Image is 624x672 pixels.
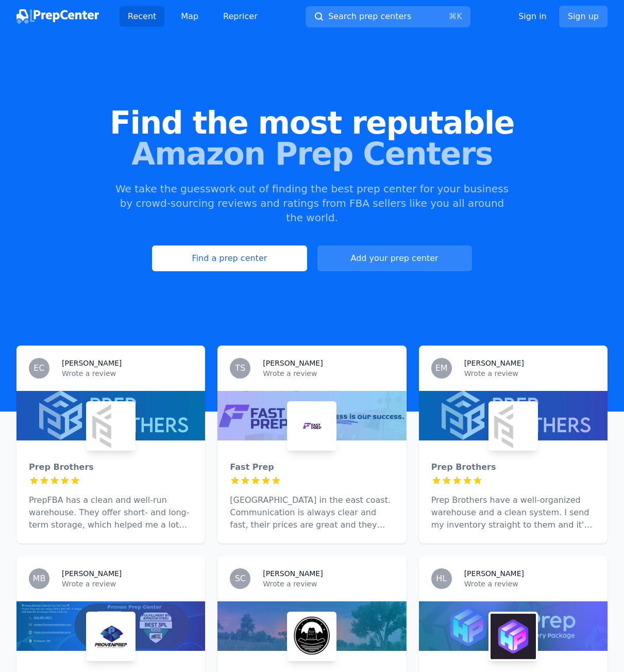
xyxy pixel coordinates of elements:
img: Proven Prep [88,614,133,659]
div: Prep Brothers [29,461,193,473]
span: TS [235,364,245,372]
span: Find the most reputable [16,107,608,138]
a: Sign in [518,10,547,23]
img: Wild West Prep & Ship [289,614,334,659]
span: EC [33,364,44,372]
span: EM [435,364,448,372]
p: Wrote a review [62,368,193,379]
h3: [PERSON_NAME] [263,358,323,368]
h3: [PERSON_NAME] [464,568,524,579]
h3: [PERSON_NAME] [263,568,323,579]
p: We take the guesswork out of finding the best prep center for your business by crowd-sourcing rev... [114,182,510,225]
img: PrepCenter [16,9,99,24]
h3: [PERSON_NAME] [62,568,122,579]
a: Repricer [215,6,266,27]
img: HexPrep [491,614,536,659]
p: PrepFBA has a clean and well-run warehouse. They offer short- and long-term storage, which helped... [29,494,193,531]
p: Prep Brothers have a well-organized warehouse and a clean system. I send my inventory straight to... [431,494,595,531]
a: EM[PERSON_NAME]Wrote a reviewPrep BrothersPrep BrothersPrep Brothers have a well-organized wareho... [419,346,608,544]
span: HL [436,575,447,583]
kbd: K [457,11,462,21]
img: Prep Brothers [88,403,133,449]
button: Search prep centers⌘K [306,6,470,27]
a: Sign up [559,6,608,27]
span: SC [235,575,246,583]
p: [GEOGRAPHIC_DATA] in the east coast. Communication is always clear and fast, their prices are gre... [230,494,394,531]
img: Prep Brothers [491,403,536,449]
p: Wrote a review [464,368,595,379]
p: Wrote a review [62,579,193,589]
p: Wrote a review [263,579,394,589]
h3: [PERSON_NAME] [464,358,524,368]
a: TS[PERSON_NAME]Wrote a reviewFast PrepFast Prep[GEOGRAPHIC_DATA] in the east coast. Communication... [217,346,406,544]
a: Add your prep center [317,245,472,271]
a: Find a prep center [152,245,307,271]
span: MB [33,575,46,583]
div: Prep Brothers [431,461,595,473]
div: Fast Prep [230,461,394,473]
img: Fast Prep [289,403,334,449]
a: EC[PERSON_NAME]Wrote a reviewPrep BrothersPrep BrothersPrepFBA has a clean and well-run warehouse... [16,346,205,544]
h3: [PERSON_NAME] [62,358,122,368]
a: Map [173,6,207,27]
p: Wrote a review [464,579,595,589]
p: Wrote a review [263,368,394,379]
span: Search prep centers [328,10,411,23]
span: Amazon Prep Centers [16,138,608,169]
a: Recent [120,6,164,27]
kbd: ⌘ [448,11,457,21]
